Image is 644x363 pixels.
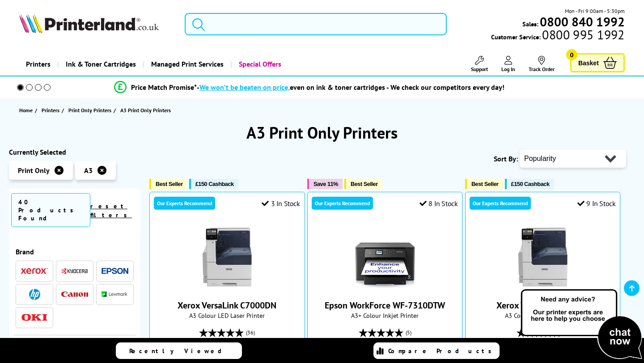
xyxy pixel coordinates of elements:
[577,199,616,208] div: 9 In Stock
[57,53,143,76] a: Ink & Toner Cartridges
[21,289,48,300] a: HP
[538,17,625,26] a: 0800 840 1992
[90,202,132,219] a: reset filters
[509,224,576,291] img: Xerox VersaLink C7000N
[470,197,531,210] div: Our Experts Recommend
[154,197,215,210] div: Our Experts Recommend
[519,288,644,361] img: Open Live Chat window
[246,324,255,341] span: (36)
[373,342,500,359] a: Compare Products
[501,56,515,72] a: Log In
[470,311,616,320] span: A3 Colour LED Laser Printer
[465,179,503,189] button: Best Seller
[199,83,290,92] span: We won’t be beaten on price,
[419,199,458,208] div: 8 In Stock
[61,266,88,277] a: Kyocera
[120,107,171,114] span: A3 Print Only Printers
[178,300,276,311] a: Xerox VersaLink C7000DN
[102,268,128,274] img: Epson
[194,224,261,291] img: Xerox VersaLink C7000DN
[496,300,589,311] a: Xerox VersaLink C7000N
[19,13,159,33] img: Printerland Logo
[325,300,445,311] a: Epson WorkForce WF-7310DTW
[131,83,197,92] span: Price Match Promise*
[566,49,577,60] span: 0
[19,53,57,76] a: Printers
[471,66,488,72] span: Support
[511,181,550,187] span: £150 Cashback
[314,181,338,187] span: Save 11%
[230,53,288,76] a: Special Offers
[18,166,50,175] span: Print Only
[129,347,231,355] span: Recently Viewed
[21,314,48,321] img: OKI
[102,266,128,277] a: Epson
[522,20,538,28] span: Sales:
[344,179,382,189] button: Best Seller
[509,283,576,292] a: Xerox VersaLink C7000N
[16,247,134,256] span: Brand
[149,179,187,189] button: Best Seller
[578,57,599,69] span: Basket
[194,283,261,292] a: Xerox VersaLink C7000DN
[351,181,378,187] span: Best Seller
[42,106,62,115] a: Printers
[84,166,93,175] span: A3
[68,106,114,115] a: Print Only Printers
[529,56,555,72] a: Track Order
[501,66,515,72] span: Log In
[471,56,488,72] a: Support
[11,193,90,227] span: 40 Products Found
[156,181,183,187] span: Best Seller
[42,106,59,115] span: Printers
[66,53,136,76] span: Ink & Toner Cartridges
[19,106,35,115] a: Home
[312,311,458,320] span: A3+ Colour Inkjet Printer
[4,80,614,95] li: modal_Promise
[61,289,88,300] a: Canon
[388,347,496,355] span: Compare Products
[406,324,411,341] span: (5)
[9,122,635,143] h1: A3 Print Only Printers
[189,179,238,189] button: £150 Cashback
[154,311,300,320] span: A3 Colour LED Laser Printer
[102,289,128,300] a: Lexmark
[68,106,111,115] span: Print Only Printers
[262,199,300,208] div: 3 In Stock
[352,224,419,291] img: Epson WorkForce WF-7310DTW
[116,342,242,359] a: Recently Viewed
[19,13,174,35] a: Printerland Logo
[505,179,554,189] button: £150 Cashback
[307,179,343,189] button: Save 11%
[61,268,88,274] img: Kyocera
[195,181,234,187] span: £150 Cashback
[312,197,373,210] div: Our Experts Recommend
[352,283,419,292] a: Epson WorkForce WF-7310DTW
[197,83,504,92] div: - even on ink & toner cartridges - We check our competitors every day!
[9,148,140,156] div: Currently Selected
[61,291,88,297] img: Canon
[29,289,40,300] img: HP
[570,53,625,72] a: Basket 0
[471,181,499,187] span: Best Seller
[21,312,48,323] a: OKI
[541,30,624,39] span: 0800 995 1992
[102,291,128,297] img: Lexmark
[491,30,624,41] span: Customer Service:
[565,7,625,15] span: Mon - Fri 9:00am - 5:30pm
[494,154,518,163] span: Sort By:
[21,266,48,277] a: Xerox
[21,268,48,274] img: Xerox
[143,53,230,76] a: Managed Print Services
[540,13,625,30] b: 0800 840 1992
